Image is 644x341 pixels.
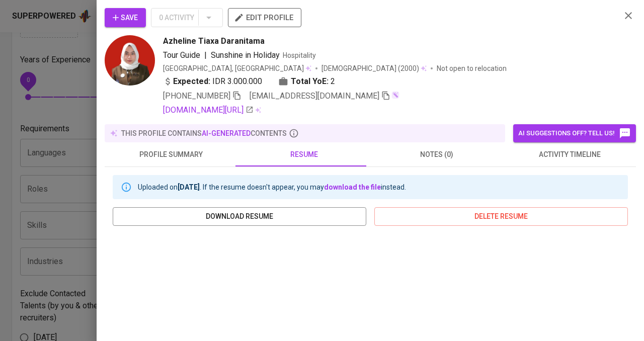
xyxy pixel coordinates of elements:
[244,148,364,161] span: resume
[321,63,427,73] div: (2000)
[283,51,316,59] span: Hospitality
[202,129,251,137] span: AI-generated
[204,49,207,61] span: |
[228,13,301,21] a: edit profile
[138,178,406,196] div: Uploaded on . If the resume doesn't appear, you may instead.
[121,210,358,223] span: download resume
[236,11,293,24] span: edit profile
[513,124,636,142] button: AI suggestions off? Tell us!
[211,50,280,60] span: Sunshine in Holiday
[163,63,311,73] div: [GEOGRAPHIC_DATA], [GEOGRAPHIC_DATA]
[163,35,265,47] span: Azheline Tiaxa Daranitama
[178,183,200,191] b: [DATE]
[376,148,497,161] span: notes (0)
[228,8,301,27] button: edit profile
[321,63,398,73] span: [DEMOGRAPHIC_DATA]
[163,50,200,60] span: Tour Guide
[509,148,630,161] span: activity timeline
[113,207,366,226] button: download resume
[250,91,379,101] span: [EMAIL_ADDRESS][DOMAIN_NAME]
[111,148,231,161] span: profile summary
[163,91,230,101] span: [PHONE_NUMBER]
[173,75,210,88] b: Expected:
[437,63,507,73] p: Not open to relocation
[391,91,399,99] img: magic_wand.svg
[291,75,329,88] b: Total YoE:
[163,104,254,116] a: [DOMAIN_NAME][URL]
[113,12,138,24] span: Save
[382,210,620,223] span: delete resume
[331,75,335,88] span: 2
[324,183,381,191] a: download the file
[121,128,287,138] p: this profile contains contents
[105,35,155,86] img: 1cfae3ebe555ca2ed92d3d0086930ee8.jpg
[518,127,631,139] span: AI suggestions off? Tell us!
[374,207,628,226] button: delete resume
[105,8,146,27] button: Save
[163,75,262,88] div: IDR 3.000.000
